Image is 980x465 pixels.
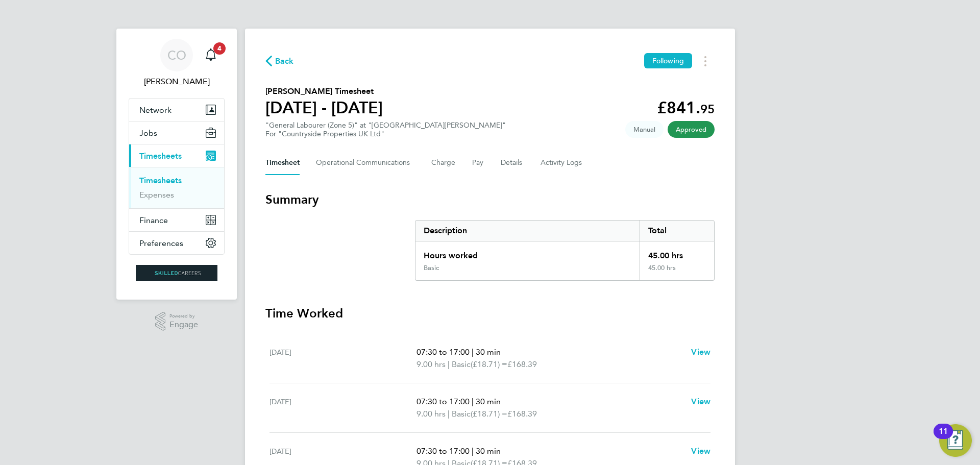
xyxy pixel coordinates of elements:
h3: Time Worked [265,305,715,322]
a: Go to home page [129,265,225,281]
button: Operational Communications [316,151,415,175]
span: 07:30 to 17:00 [416,347,470,357]
a: View [691,346,710,358]
div: 45.00 hrs [640,241,714,264]
span: This timesheet was manually created. [625,121,664,138]
div: Total [640,221,714,241]
div: "General Labourer (Zone 5)" at "[GEOGRAPHIC_DATA][PERSON_NAME]" [265,121,506,138]
button: Jobs [129,121,224,144]
span: Ciara O'Connell [129,76,225,88]
div: Description [415,221,640,241]
a: CO[PERSON_NAME] [129,39,225,88]
span: Timesheets [139,151,182,161]
span: | [448,409,450,419]
span: Back [275,55,294,67]
span: Preferences [139,238,183,248]
span: £168.39 [507,359,537,369]
button: Details [501,151,524,175]
span: Engage [169,321,198,329]
div: For "Countryside Properties UK Ltd" [265,130,506,138]
span: Jobs [139,128,157,138]
button: Finance [129,209,224,231]
div: Hours worked [415,241,640,264]
div: Basic [424,264,439,272]
span: Network [139,105,171,115]
h1: [DATE] - [DATE] [265,97,383,118]
div: Summary [415,220,715,281]
img: skilledcareers-logo-retina.png [136,265,217,281]
span: (£18.71) = [471,359,507,369]
span: | [448,359,450,369]
span: 30 min [476,397,501,406]
button: Back [265,55,294,67]
span: 30 min [476,347,501,357]
a: Powered byEngage [155,312,199,331]
button: Charge [431,151,456,175]
span: View [691,397,710,406]
button: Pay [472,151,484,175]
span: 30 min [476,446,501,456]
span: Basic [452,408,471,420]
a: View [691,396,710,408]
button: Preferences [129,232,224,254]
div: 45.00 hrs [640,264,714,280]
a: Timesheets [139,176,182,185]
span: View [691,347,710,357]
span: 07:30 to 17:00 [416,446,470,456]
app-decimal: £841. [657,98,715,117]
button: Timesheet [265,151,300,175]
a: View [691,445,710,457]
span: Basic [452,358,471,371]
button: Activity Logs [541,151,583,175]
button: Timesheets [129,144,224,167]
span: | [472,446,474,456]
div: 11 [939,431,948,445]
div: [DATE] [269,396,416,420]
span: 07:30 to 17:00 [416,397,470,406]
h2: [PERSON_NAME] Timesheet [265,85,383,97]
span: (£18.71) = [471,409,507,419]
span: Following [652,56,684,65]
span: Powered by [169,312,198,321]
span: 95 [700,102,715,116]
span: | [472,347,474,357]
span: Finance [139,215,168,225]
span: CO [167,48,186,62]
div: Timesheets [129,167,224,208]
span: This timesheet has been approved. [668,121,715,138]
button: Following [644,53,692,68]
button: Timesheets Menu [696,53,715,69]
nav: Main navigation [116,29,237,300]
span: 9.00 hrs [416,359,446,369]
a: 4 [201,39,221,71]
h3: Summary [265,191,715,208]
span: | [472,397,474,406]
span: 9.00 hrs [416,409,446,419]
button: Open Resource Center, 11 new notifications [939,424,972,457]
a: Expenses [139,190,174,200]
div: [DATE] [269,346,416,371]
span: View [691,446,710,456]
span: 4 [213,42,226,55]
button: Network [129,99,224,121]
span: £168.39 [507,409,537,419]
